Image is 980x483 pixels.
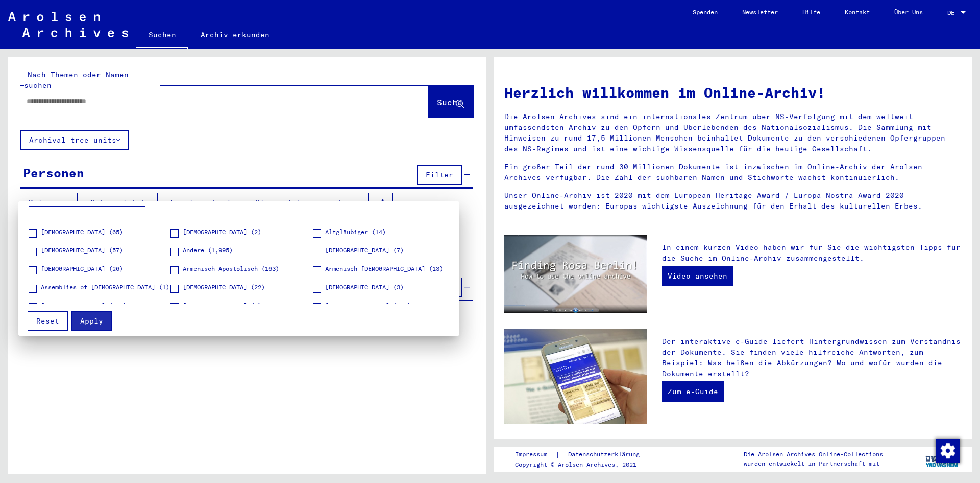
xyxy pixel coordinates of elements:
span: Armenisch-[DEMOGRAPHIC_DATA] (13) [325,264,443,273]
button: Apply [71,311,112,331]
span: Reset [36,316,59,326]
span: [DEMOGRAPHIC_DATA] (7) [325,246,404,255]
span: [DEMOGRAPHIC_DATA] (271) [41,301,127,310]
span: [DEMOGRAPHIC_DATA] (57) [41,246,123,255]
img: Zustimmung ändern [936,439,960,463]
span: [DEMOGRAPHIC_DATA] (3) [325,283,404,292]
span: [DEMOGRAPHIC_DATA] (65) [41,227,123,237]
div: Zustimmung ändern [935,438,960,463]
span: [DEMOGRAPHIC_DATA] (5) [183,301,261,310]
span: [DEMOGRAPHIC_DATA] (26) [41,264,123,273]
span: Altgläubiger (14) [325,227,386,237]
span: [DEMOGRAPHIC_DATA] (188) [325,301,411,310]
span: [DEMOGRAPHIC_DATA] (22) [183,283,265,292]
span: Armenisch-Apostolisch (163) [183,264,279,273]
button: Reset [28,311,68,331]
span: [DEMOGRAPHIC_DATA] (2) [183,227,261,237]
span: Apply [80,316,103,326]
span: Andere (1,995) [183,246,233,255]
span: Assemblies of [DEMOGRAPHIC_DATA] (1) [41,283,169,292]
